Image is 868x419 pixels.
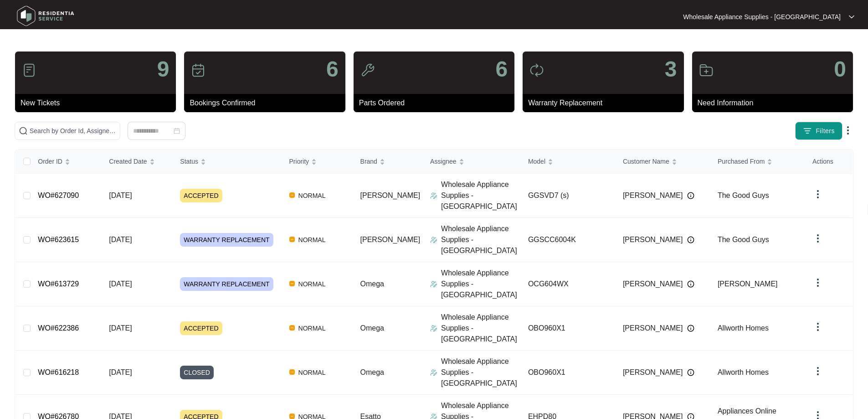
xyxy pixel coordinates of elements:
[687,236,694,243] img: Info icon
[805,150,853,174] th: Actions
[289,281,295,286] img: Vercel Logo
[360,156,377,166] span: Brand
[528,98,683,109] p: Warranty Replacement
[812,277,823,288] img: dropdown arrow
[38,156,62,166] span: Order ID
[430,325,437,332] img: Assigner Icon
[812,189,823,200] img: dropdown arrow
[842,125,853,136] img: dropdown arrow
[21,98,176,109] p: New Tickets
[326,58,339,80] p: 6
[521,218,616,262] td: GGSCC6004K
[623,323,683,334] span: [PERSON_NAME]
[360,63,375,78] img: icon
[718,368,769,376] span: Allworth Homes
[109,368,132,376] span: [DATE]
[295,323,329,334] span: NORMAL
[109,191,132,199] span: [DATE]
[430,156,457,166] span: Assignee
[528,156,545,166] span: Model
[529,63,544,78] img: icon
[289,369,295,375] img: Vercel Logo
[102,150,173,174] th: Created Date
[180,233,273,247] span: WARRANTY REPLACEMENT
[180,321,222,335] span: ACCEPTED
[38,191,79,199] a: WO#627090
[38,324,79,332] a: WO#622386
[441,223,521,256] p: Wholesale Appliance Supplies - [GEOGRAPHIC_DATA]
[623,156,669,166] span: Customer Name
[360,368,384,376] span: Omega
[359,98,514,109] p: Parts Ordered
[441,179,521,212] p: Wholesale Appliance Supplies - [GEOGRAPHIC_DATA]
[109,236,132,243] span: [DATE]
[849,15,854,19] img: dropdown arrow
[190,98,345,109] p: Bookings Confirmed
[623,367,683,378] span: [PERSON_NAME]
[30,126,116,136] input: Search by Order Id, Assignee Name, Customer Name, Brand and Model
[718,324,769,332] span: Allworth Homes
[698,98,853,109] p: Need Information
[441,312,521,345] p: Wholesale Appliance Supplies - [GEOGRAPHIC_DATA]
[683,12,841,21] p: Wholesale Appliance Supplies - [GEOGRAPHIC_DATA]
[521,351,616,395] td: OBO960X1
[441,268,521,300] p: Wholesale Appliance Supplies - [GEOGRAPHIC_DATA]
[623,234,683,245] span: [PERSON_NAME]
[718,191,769,199] span: The Good Guys
[360,324,384,332] span: Omega
[173,150,282,174] th: Status
[795,122,842,140] button: filter iconFilters
[360,280,384,288] span: Omega
[38,236,79,243] a: WO#623615
[295,279,329,290] span: NORMAL
[430,192,437,199] img: Assigner Icon
[812,233,823,244] img: dropdown arrow
[180,366,214,379] span: CLOSED
[718,156,765,166] span: Purchased From
[430,280,437,288] img: Assigner Icon
[157,58,169,80] p: 9
[19,126,28,135] img: search-icon
[423,150,521,174] th: Assignee
[521,262,616,306] td: OCG604WX
[360,236,421,243] span: [PERSON_NAME]
[816,126,835,136] span: Filters
[295,190,329,201] span: NORMAL
[289,156,309,166] span: Priority
[38,280,79,288] a: WO#613729
[360,191,421,199] span: [PERSON_NAME]
[521,150,616,174] th: Model
[665,58,677,80] p: 3
[109,280,132,288] span: [DATE]
[31,150,102,174] th: Order ID
[191,63,205,78] img: icon
[22,63,36,78] img: icon
[834,58,846,80] p: 0
[430,236,437,243] img: Assigner Icon
[521,306,616,351] td: OBO960X1
[14,2,77,30] img: residentia service logo
[718,280,778,288] span: [PERSON_NAME]
[282,150,353,174] th: Priority
[180,189,222,202] span: ACCEPTED
[38,368,79,376] a: WO#616218
[623,190,683,201] span: [PERSON_NAME]
[616,150,710,174] th: Customer Name
[812,366,823,377] img: dropdown arrow
[521,174,616,218] td: GGSVD7 (s)
[710,150,805,174] th: Purchased From
[295,234,329,245] span: NORMAL
[109,156,147,166] span: Created Date
[441,356,521,389] p: Wholesale Appliance Supplies - [GEOGRAPHIC_DATA]
[295,367,329,378] span: NORMAL
[687,192,694,199] img: Info icon
[180,156,198,166] span: Status
[812,321,823,332] img: dropdown arrow
[289,192,295,198] img: Vercel Logo
[495,58,508,80] p: 6
[430,369,437,376] img: Assigner Icon
[803,126,812,135] img: filter icon
[180,277,273,291] span: WARRANTY REPLACEMENT
[687,325,694,332] img: Info icon
[289,237,295,242] img: Vercel Logo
